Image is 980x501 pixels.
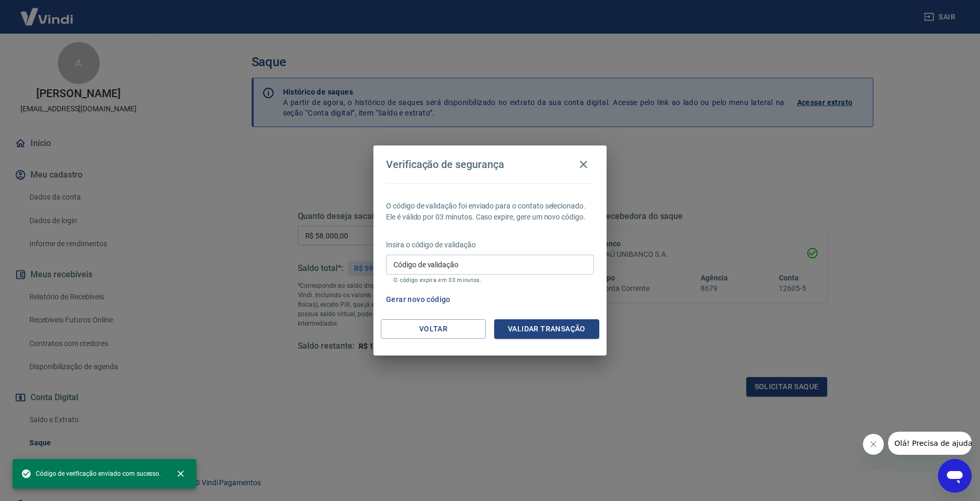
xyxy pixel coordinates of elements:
p: O código expira em 03 minutos. [393,277,587,284]
button: close [169,462,192,485]
button: Voltar [381,319,486,339]
iframe: Botão para abrir a janela de mensagens [938,459,972,493]
iframe: Mensagem da empresa [888,432,972,455]
p: Insira o código de validação [386,239,594,250]
iframe: Fechar mensagem [863,434,884,455]
p: O código de validação foi enviado para o contato selecionado. Ele é válido por 03 minutos. Caso e... [386,201,594,223]
span: Olá! Precisa de ajuda? [6,7,88,16]
h4: Verificação de segurança [386,158,504,171]
button: Gerar novo código [382,290,455,309]
button: Validar transação [494,319,599,339]
span: Código de verificação enviado com sucesso. [21,468,161,479]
